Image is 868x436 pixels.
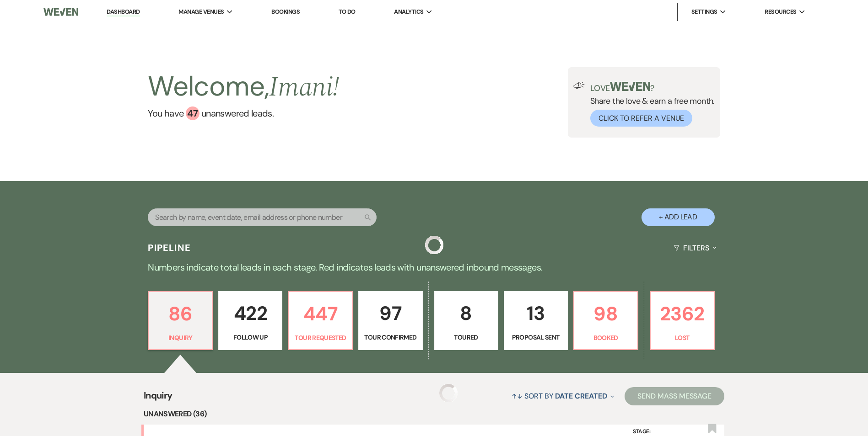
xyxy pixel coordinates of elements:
span: Imani ! [269,66,339,108]
button: Send Mass Message [625,387,724,405]
p: Tour Confirmed [364,332,416,342]
p: 2362 [656,298,708,329]
a: Bookings [271,8,300,16]
a: 86Inquiry [148,291,213,351]
img: weven-logo-green.svg [610,82,651,91]
button: Click to Refer a Venue [590,110,692,127]
a: You have 47 unanswered leads. [148,106,339,120]
span: ↑↓ [512,391,523,401]
a: To Do [339,8,356,16]
button: + Add Lead [642,208,715,226]
input: Search by name, event date, email address or phone number [148,208,377,226]
a: Dashboard [107,8,140,16]
p: Booked [580,333,632,343]
a: 13Proposal Sent [504,291,568,351]
div: 47 [186,106,199,120]
p: Inquiry [154,333,206,343]
p: Proposal Sent [510,332,562,342]
span: Date Created [555,391,607,401]
a: 8Toured [434,291,498,351]
p: 8 [440,298,492,329]
img: loading spinner [425,236,443,254]
p: Love ? [590,82,715,92]
li: Unanswered (36) [144,408,724,420]
span: Analytics [394,7,423,16]
a: 98Booked [573,291,638,351]
span: Resources [765,7,796,16]
a: 422Follow Up [218,291,282,351]
h3: Pipeline [148,241,191,254]
a: 2362Lost [650,291,715,351]
a: 97Tour Confirmed [358,291,422,351]
a: 447Tour Requested [288,291,353,351]
img: loading spinner [439,384,458,402]
button: Filters [670,236,720,260]
p: Lost [656,333,708,343]
p: Follow Up [224,332,276,342]
span: Settings [691,7,717,16]
p: 13 [510,298,562,329]
p: 422 [224,298,276,329]
span: Inquiry [144,388,173,408]
button: Sort By Date Created [508,384,618,408]
p: Toured [440,332,492,342]
p: Tour Requested [294,333,346,343]
h2: Welcome, [148,67,339,106]
span: Manage Venues [178,7,224,16]
p: 86 [154,298,206,329]
img: Weven Logo [43,2,78,21]
p: 97 [364,298,416,329]
p: 98 [580,298,632,329]
p: Numbers indicate total leads in each stage. Red indicates leads with unanswered inbound messages. [105,260,764,275]
img: loud-speaker-illustration.svg [573,82,585,89]
p: 447 [294,298,346,329]
div: Share the love & earn a free month. [585,82,715,127]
